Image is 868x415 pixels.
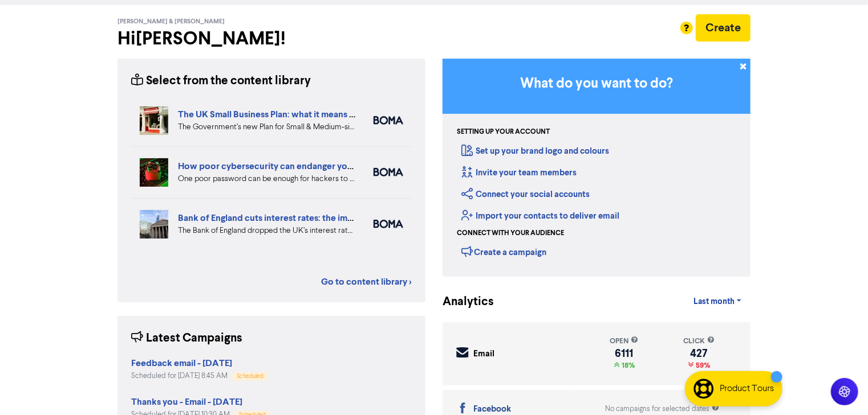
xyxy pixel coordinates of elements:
span: 59% [693,361,710,370]
iframe: Chat Widget [725,292,868,415]
span: [PERSON_NAME] & [PERSON_NAME] [117,18,225,26]
div: Email [473,348,494,361]
div: One poor password can be enough for hackers to destroy your business systems. We’ve shared five i... [178,173,356,185]
a: How poor cybersecurity can endanger your small business [178,161,415,172]
strong: Feedback email - [DATE] [131,358,232,369]
a: Import your contacts to deliver email [461,211,619,221]
div: The Bank of England dropped the UK’s interest rate to 4% on 7 August. What does a drop in interes... [178,225,356,237]
a: Last month [684,290,751,313]
a: Connect your social accounts [461,189,590,200]
div: Select from the content library [131,72,311,90]
img: boma [374,116,403,125]
div: Latest Campaigns [131,330,242,347]
div: 427 [683,349,715,358]
h2: Hi [PERSON_NAME] ! [117,28,425,50]
a: Thanks you - Email - [DATE] [131,398,242,407]
a: Go to content library > [321,275,412,289]
div: No campaigns for selected dates [605,404,719,414]
div: Getting Started in BOMA [443,59,751,277]
div: open [610,336,639,347]
a: Bank of England cuts interest rates: the impact for your small business [178,212,460,224]
img: boma [374,220,403,228]
div: click [683,336,715,347]
a: Feedback email - [DATE] [131,359,232,368]
div: Analytics [443,293,480,311]
div: Setting up your account [457,127,550,137]
div: Create a campaign [461,243,546,260]
div: 6111 [610,349,639,358]
span: Scheduled [237,373,263,379]
img: boma [374,168,403,176]
strong: Thanks you - Email - [DATE] [131,396,242,408]
span: Last month [693,297,735,307]
span: 18% [619,361,635,370]
div: Connect with your audience [457,228,564,239]
div: Scheduled for [DATE] 8:45 AM [131,371,268,381]
a: The UK Small Business Plan: what it means for your business [178,109,419,120]
a: Invite your team members [461,167,577,178]
button: Create [696,14,751,42]
a: Set up your brand logo and colours [461,146,609,157]
div: The Government’s new Plan for Small & Medium-sized Businesses (SMBs) offers a number of new oppor... [178,121,356,133]
h3: What do you want to do? [460,76,733,92]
